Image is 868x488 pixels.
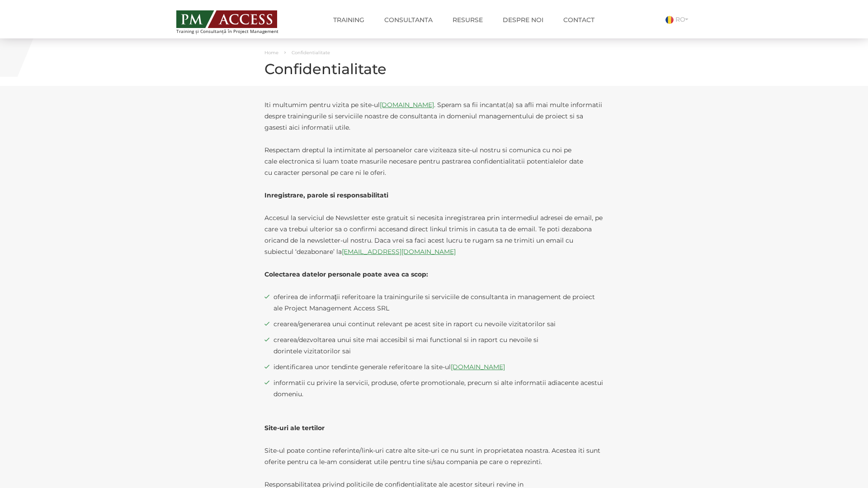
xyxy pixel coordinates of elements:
a: [DOMAIN_NAME] [380,101,434,109]
p: Respectam dreptul la intimitate al persoanelor care viziteaza site-ul nostru si comunica cu noi p... [264,145,604,178]
strong: Colectarea datelor personale poate avea ca scop: [264,270,428,278]
a: RO [665,15,692,23]
a: [EMAIL_ADDRESS][DOMAIN_NAME] [342,248,456,256]
p: Iti multumim pentru vizita pe site-ul . Speram sa fii incantat(a) sa afli mai multe informatii de... [264,99,604,133]
a: Home [264,50,278,56]
a: Consultanta [377,11,439,29]
span: Training și Consultanță în Project Management [176,29,295,34]
a: Contact [557,11,601,29]
span: oferirea de informaţii referitoare la trainingurile si serviciile de consultanta in management de... [274,291,604,314]
a: Despre noi [496,11,550,29]
span: Confidentialitate [292,50,330,56]
p: Accesul la serviciul de Newsletter este gratuit si necesita inregistrarea prin intermediul adrese... [264,212,604,258]
a: Resurse [446,11,490,29]
img: Romana [665,16,674,24]
h1: Confidentialitate [264,61,604,77]
p: Site-ul poate contine referinte/link-uri catre alte site-uri ce nu sunt in proprietatea noastra. ... [264,445,604,468]
a: Training [326,11,371,29]
span: crearea/dezvoltarea unui site mai accesibil si mai functional si in raport cu nevoile si dorintel... [274,334,604,357]
span: informatii cu privire la servicii, produse, oferte promotionale, precum si alte informatii adiace... [274,377,604,400]
strong: Inregistrare, parole si responsabilitati [264,191,388,199]
a: Training și Consultanță în Project Management [176,8,295,34]
span: identificarea unor tendinte generale referitoare la site-ul [274,361,604,373]
img: PM ACCESS - Echipa traineri si consultanti certificati PMP: Narciss Popescu, Mihai Olaru, Monica ... [176,10,277,28]
span: crearea/generarea unui continut relevant pe acest site in raport cu nevoile vizitatorilor sai [274,319,604,330]
a: [DOMAIN_NAME] [451,363,505,371]
strong: Site-uri ale tertilor [264,424,325,432]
